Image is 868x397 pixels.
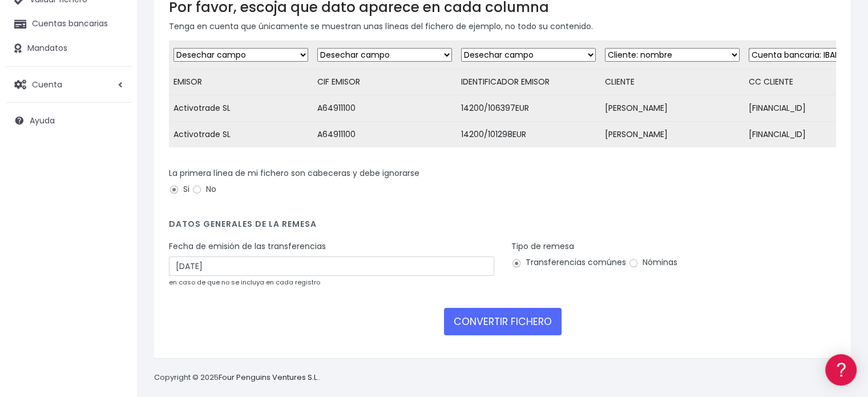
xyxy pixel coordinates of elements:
td: Activotrade SL [169,122,313,148]
td: [PERSON_NAME] [600,122,744,148]
td: EMISOR [169,69,313,95]
td: CIF EMISOR [313,69,457,95]
td: 14200/101298EUR [457,122,600,148]
small: en caso de que no se incluya en cada registro [169,278,320,287]
a: Información general [11,97,217,115]
a: Four Penguins Ventures S.L. [219,372,318,383]
td: CLIENTE [600,69,744,95]
h4: Datos generales de la remesa [169,219,836,235]
a: API [11,292,217,310]
a: Perfiles de empresas [11,198,217,215]
a: Ayuda [6,109,131,133]
span: Ayuda [30,115,55,126]
label: No [192,183,216,195]
a: Cuentas bancarias [6,12,131,36]
td: IDENTIFICADOR EMISOR [457,69,600,95]
div: Facturación [11,227,217,238]
div: Información general [11,79,217,90]
button: Contáctanos [11,306,217,326]
button: CONVERTIR FICHERO [444,308,562,335]
span: Cuenta [32,78,62,90]
label: Fecha de emisión de las transferencias [169,240,326,252]
td: Activotrade SL [169,95,313,122]
a: POWERED BY ENCHANT [157,329,220,340]
label: Transferencias comúnes [511,256,626,268]
a: General [11,245,217,263]
td: 14200/106397EUR [457,95,600,122]
td: A64911100 [313,95,457,122]
p: Copyright © 2025 . [154,372,320,384]
td: A64911100 [313,122,457,148]
a: Videotutoriales [11,180,217,198]
a: Problemas habituales [11,162,217,180]
label: La primera línea de mi fichero son cabeceras y debe ignorarse [169,167,419,179]
label: Tipo de remesa [511,240,574,252]
a: Formatos [11,145,217,162]
a: Mandatos [6,37,131,61]
label: Nóminas [628,256,677,268]
p: Tenga en cuenta que únicamente se muestran unas líneas del fichero de ejemplo, no todo su contenido. [169,20,836,33]
a: Cuenta [6,73,131,97]
label: Si [169,183,189,195]
td: [PERSON_NAME] [600,95,744,122]
div: Convertir ficheros [11,126,217,137]
div: Programadores [11,274,217,285]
